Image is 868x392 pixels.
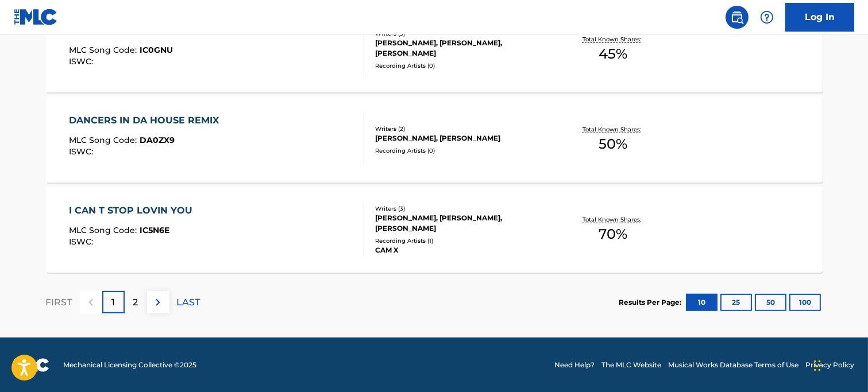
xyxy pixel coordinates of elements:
[140,135,175,145] span: DA0ZX9
[375,61,549,70] div: Recording Artists ( 0 )
[375,133,549,143] div: [PERSON_NAME], [PERSON_NAME]
[582,215,644,224] p: Total Known Shares:
[375,204,549,213] div: Writers ( 3 )
[69,114,225,127] div: DANCERS IN DA HOUSE REMIX
[14,9,58,25] img: MLC Logo
[720,294,752,311] button: 25
[133,296,138,309] p: 2
[69,236,96,247] span: ISWC :
[46,6,823,92] a: I CAN'T STOP LOVIN YOUMLC Song Code:IC0GNUISWC:Writers (3)[PERSON_NAME], [PERSON_NAME], [PERSON_N...
[46,296,72,309] p: FIRST
[554,360,595,370] a: Need Help?
[755,294,786,311] button: 50
[69,204,198,218] div: I CAN T STOP LOVIN YOU
[69,56,96,67] span: ISWC :
[805,360,854,370] a: Privacy Policy
[619,297,685,308] p: Results Per Page:
[730,10,744,24] img: search
[599,44,627,64] span: 45 %
[811,337,868,392] iframe: Chat Widget
[599,224,627,244] span: 70 %
[760,10,774,24] img: help
[375,38,549,59] div: [PERSON_NAME], [PERSON_NAME], [PERSON_NAME]
[69,135,140,145] span: MLC Song Code :
[111,296,115,309] p: 1
[726,6,749,29] a: Public Search
[69,146,96,157] span: ISWC :
[46,96,823,183] a: DANCERS IN DA HOUSE REMIXMLC Song Code:DA0ZX9ISWC:Writers (2)[PERSON_NAME], [PERSON_NAME]Recordin...
[375,125,549,133] div: Writers ( 2 )
[375,146,549,155] div: Recording Artists ( 0 )
[375,245,549,255] div: CAM X
[601,360,661,370] a: The MLC Website
[46,187,823,273] a: I CAN T STOP LOVIN YOUMLC Song Code:IC5N6EISWC:Writers (3)[PERSON_NAME], [PERSON_NAME], [PERSON_N...
[375,213,549,234] div: [PERSON_NAME], [PERSON_NAME], [PERSON_NAME]
[177,296,200,309] p: LAST
[140,225,169,235] span: IC5N6E
[69,45,140,55] span: MLC Song Code :
[582,125,644,134] p: Total Known Shares:
[582,35,644,44] p: Total Known Shares:
[599,134,627,154] span: 50 %
[686,294,717,311] button: 10
[14,358,49,372] img: logo
[814,348,821,383] div: Drag
[375,236,549,245] div: Recording Artists ( 1 )
[789,294,821,311] button: 100
[140,45,173,55] span: IC0GNU
[755,6,778,29] div: Help
[151,296,165,309] img: right
[63,360,196,370] span: Mechanical Licensing Collective © 2025
[785,3,854,32] a: Log In
[668,360,798,370] a: Musical Works Database Terms of Use
[69,225,140,235] span: MLC Song Code :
